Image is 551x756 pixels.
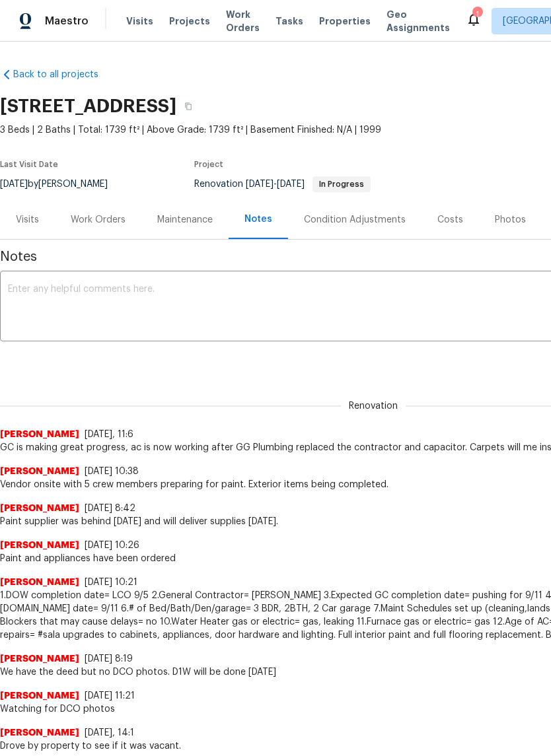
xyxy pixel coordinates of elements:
span: Renovation [341,399,406,413]
span: [DATE] 8:19 [85,654,133,664]
span: Renovation [194,180,371,189]
span: Tasks [275,17,303,26]
span: In Progress [314,180,369,188]
span: [DATE] 10:21 [85,578,137,587]
span: [DATE] 11:21 [85,691,135,701]
span: [DATE] 10:26 [85,541,139,550]
span: [DATE] 10:38 [85,467,139,476]
div: Notes [244,213,272,226]
span: - [246,180,305,189]
button: Copy Address [176,94,200,118]
span: [DATE] [277,180,305,189]
span: Projects [169,15,210,28]
div: Work Orders [71,213,126,226]
div: Condition Adjustments [304,213,406,226]
div: Visits [16,213,39,226]
span: Project [194,160,223,168]
div: 1 [472,8,482,21]
span: Work Orders [226,8,260,34]
span: [DATE], 11:6 [85,430,133,439]
span: [DATE] 8:42 [85,504,135,513]
span: Visits [126,15,153,28]
div: Costs [437,213,463,226]
span: [DATE], 14:1 [85,728,134,738]
span: Geo Assignments [386,8,450,34]
span: Maestro [45,15,89,28]
div: Photos [495,213,526,226]
span: [DATE] [246,180,274,189]
div: Maintenance [157,213,213,226]
span: Properties [319,15,371,28]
